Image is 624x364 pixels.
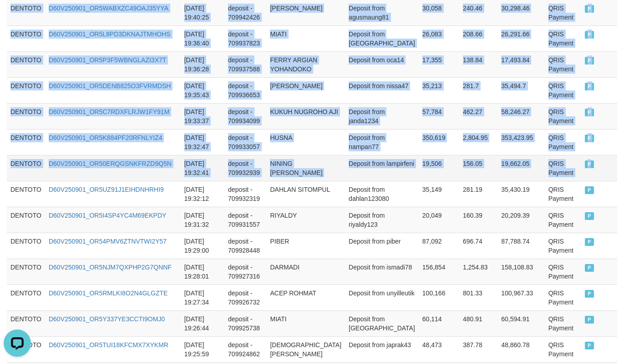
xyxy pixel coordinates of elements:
a: D60V250901_OR5UZ91J1EIHDNHRHI9 [49,186,164,193]
a: D60V250901_OR5NJM7QXPHP2G7QNNF [49,264,172,271]
td: 156,854 [419,259,459,284]
td: QRIS Payment [545,129,581,155]
td: 19,506 [419,155,459,181]
td: Deposit from [GEOGRAPHIC_DATA] [345,25,419,51]
td: deposit - 709934099 [224,103,266,129]
td: [DATE] 19:32:41 [181,155,224,181]
td: DENTOTO [7,51,45,77]
span: PAID [585,316,594,324]
td: 350,619 [419,129,459,155]
td: deposit - 709937823 [224,25,266,51]
td: [DATE] 19:36:40 [181,25,224,51]
td: QRIS Payment [545,284,581,310]
td: 1,254.83 [459,259,497,284]
td: Deposit from janda1234 [345,103,419,129]
td: KUKUH NUGROHO AJI [266,103,345,129]
a: D60V250901_OR5C7RDXFLRJW1FY91M [49,108,169,115]
td: 35,149 [419,181,459,207]
td: 158,108.83 [497,259,544,284]
td: deposit - 709931557 [224,207,266,233]
td: 281.19 [459,181,497,207]
span: PAID [585,342,594,349]
td: Deposit from nampan77 [345,129,419,155]
td: Deposit from unyilleutik [345,284,419,310]
td: 100,166 [419,284,459,310]
td: 87,092 [419,233,459,259]
span: PAID [585,83,594,90]
a: D60V250901_OR5WABXZC49OAJ35YYA [49,5,168,12]
td: QRIS Payment [545,181,581,207]
a: D60V250901_OR5Y337YE3CCTI9OMJ0 [49,315,165,323]
td: 35,430.19 [497,181,544,207]
td: 208.66 [459,25,497,51]
td: [DEMOGRAPHIC_DATA] [PERSON_NAME] [266,336,345,362]
span: PAID [585,212,594,220]
span: PAID [585,238,594,246]
a: D60V250901_OR5RMLKI8O2N4GLGZTE [49,289,167,297]
td: [DATE] 19:26:44 [181,310,224,336]
a: D60V250901_OR5L8PD3DKNAJTMHOHS [49,30,171,38]
td: deposit - 709932939 [224,155,266,181]
td: [DATE] 19:28:01 [181,259,224,284]
td: DENTOTO [7,284,45,310]
td: 100,967.33 [497,284,544,310]
td: deposit - 709937588 [224,51,266,77]
td: DARMADI [266,259,345,284]
td: [DATE] 19:32:12 [181,181,224,207]
td: 60,594.91 [497,310,544,336]
td: 20,049 [419,207,459,233]
td: DENTOTO [7,129,45,155]
td: DAHLAN SITOMPUL [266,181,345,207]
td: QRIS Payment [545,51,581,77]
td: 48,860.78 [497,336,544,362]
td: DENTOTO [7,25,45,51]
td: 353,423.95 [497,129,544,155]
td: DENTOTO [7,181,45,207]
td: QRIS Payment [545,207,581,233]
a: D60V250901_OR5TUI18KFCMX7XYKMR [49,341,168,349]
td: 462.27 [459,103,497,129]
td: [DATE] 19:33:37 [181,103,224,129]
span: PAID [585,109,594,116]
td: [DATE] 19:31:32 [181,207,224,233]
td: 17,355 [419,51,459,77]
td: Deposit from nissa47 [345,77,419,103]
td: Deposit from japrak43 [345,336,419,362]
td: 26,291.66 [497,25,544,51]
td: Deposit from lampirfeni [345,155,419,181]
td: [DATE] 19:25:59 [181,336,224,362]
td: DENTOTO [7,233,45,259]
span: PAID [585,31,594,39]
td: 480.91 [459,310,497,336]
td: MIATI [266,25,345,51]
td: NINING [PERSON_NAME] [266,155,345,181]
td: 2,804.95 [459,129,497,155]
td: deposit - 709933057 [224,129,266,155]
td: deposit - 709926732 [224,284,266,310]
td: [DATE] 19:32:47 [181,129,224,155]
td: Deposit from ismadi78 [345,259,419,284]
a: D60V250901_OR5P3F5WBNGLAZI3X7T [49,56,166,64]
td: Deposit from piber [345,233,419,259]
td: DENTOTO [7,207,45,233]
td: 48,473 [419,336,459,362]
td: QRIS Payment [545,336,581,362]
td: deposit - 709932319 [224,181,266,207]
td: 160.39 [459,207,497,233]
td: QRIS Payment [545,259,581,284]
td: 17,493.84 [497,51,544,77]
button: Open LiveChat chat widget [4,4,31,31]
td: QRIS Payment [545,103,581,129]
td: QRIS Payment [545,155,581,181]
td: Deposit from riyaldy123 [345,207,419,233]
td: QRIS Payment [545,233,581,259]
span: PAID [585,135,594,142]
td: 57,784 [419,103,459,129]
span: PAID [585,290,594,298]
span: PAID [585,57,594,65]
td: QRIS Payment [545,25,581,51]
a: D60V250901_OR50ERQGSNKFRZD9Q5N [49,160,172,167]
td: DENTOTO [7,155,45,181]
td: 801.33 [459,284,497,310]
td: FERRY ARGIAN YOHANDOKO [266,51,345,77]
